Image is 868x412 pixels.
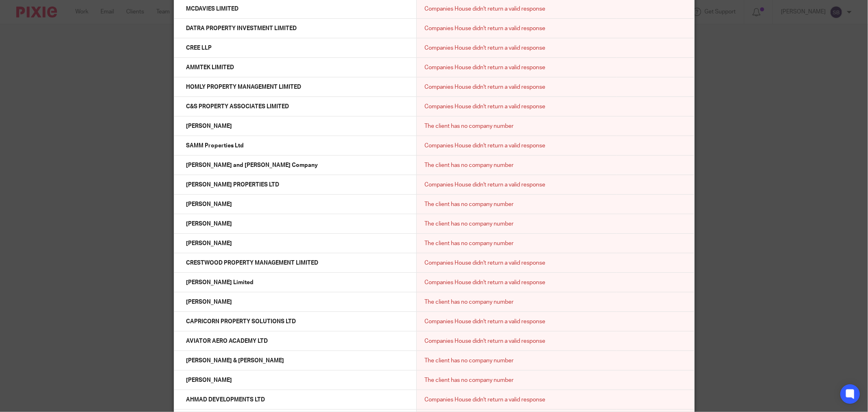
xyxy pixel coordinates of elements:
td: SAMM Properties Ltd [174,136,417,156]
td: AHMAD DEVELOPMENTS LTD [174,390,417,410]
td: [PERSON_NAME] Limited [174,273,417,292]
td: [PERSON_NAME] and [PERSON_NAME] Company [174,156,417,175]
td: [PERSON_NAME] PROPERTIES LTD [174,175,417,195]
td: [PERSON_NAME] [174,116,417,136]
td: C&S PROPERTY ASSOCIATES LIMITED [174,97,417,116]
td: [PERSON_NAME] [174,370,417,390]
td: DATRA PROPERTY INVESTMENT LIMITED [174,19,417,38]
td: CREE LLP [174,38,417,58]
td: [PERSON_NAME] [174,234,417,253]
td: [PERSON_NAME] [174,292,417,312]
td: AMMTEK LIMITED [174,58,417,77]
td: HOMLY PROPERTY MANAGEMENT LIMITED [174,77,417,97]
td: [PERSON_NAME] [174,195,417,214]
td: CRESTWOOD PROPERTY MANAGEMENT LIMITED [174,253,417,273]
td: [PERSON_NAME] & [PERSON_NAME] [174,351,417,370]
td: [PERSON_NAME] [174,214,417,234]
td: AVIATOR AERO ACADEMY LTD [174,331,417,351]
td: CAPRICORN PROPERTY SOLUTIONS LTD [174,312,417,331]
